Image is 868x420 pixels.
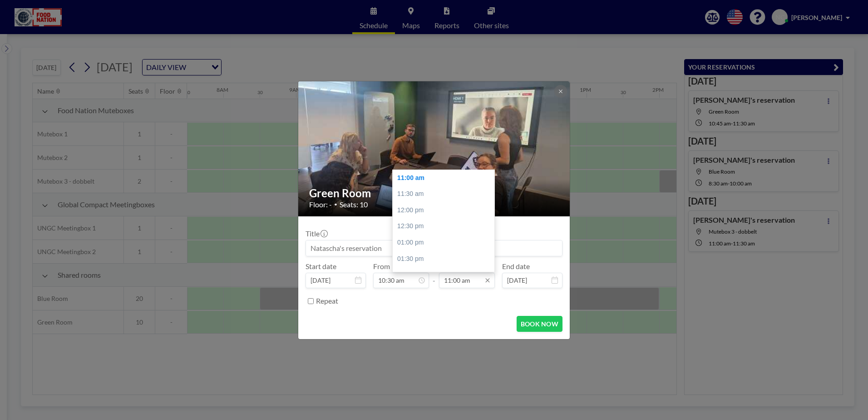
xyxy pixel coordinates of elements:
[373,262,390,271] label: From
[309,200,332,209] span: Floor: -
[393,218,499,235] div: 12:30 pm
[393,267,499,283] div: 02:00 pm
[306,262,336,271] label: Start date
[393,170,499,186] div: 11:00 am
[306,229,327,238] label: Title
[393,251,499,267] div: 01:30 pm
[298,46,571,251] img: 537.jpeg
[502,262,530,271] label: End date
[309,186,560,200] h2: Green Room
[334,201,337,208] span: •
[517,316,562,332] button: BOOK NOW
[316,296,338,305] label: Repeat
[306,240,562,256] input: Natascha's reservation
[393,186,499,202] div: 11:30 am
[433,265,435,285] span: -
[393,235,499,251] div: 01:00 pm
[393,202,499,219] div: 12:00 pm
[340,200,368,209] span: Seats: 10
